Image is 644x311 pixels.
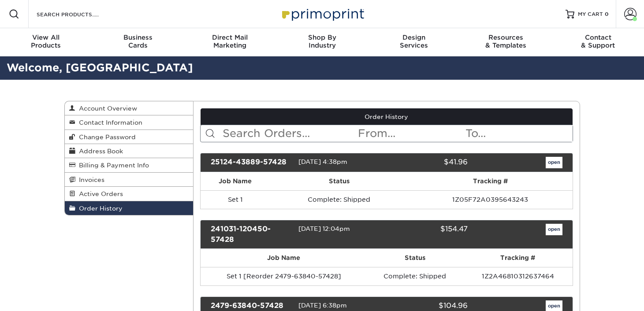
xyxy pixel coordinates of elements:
div: $154.47 [380,224,474,245]
input: To... [465,125,572,142]
a: Account Overview [65,101,194,115]
div: Cards [92,33,184,49]
img: Primoprint [278,4,366,23]
input: SEARCH PRODUCTS..... [36,9,122,19]
a: open [546,224,562,235]
a: open [546,157,562,168]
span: Account Overview [75,105,137,112]
a: Billing & Payment Info [65,158,194,172]
a: Change Password [65,130,194,144]
span: 0 [605,11,609,17]
th: Tracking # [408,172,572,190]
span: MY CART [578,11,603,18]
span: [DATE] 12:04pm [298,225,350,232]
a: Order History [65,201,194,215]
a: Invoices [65,173,194,187]
span: [DATE] 6:38pm [298,302,347,309]
th: Status [270,172,408,190]
td: 1Z05F72A0395643243 [408,190,572,209]
div: 241031-120450-57428 [204,224,298,245]
span: Change Password [75,133,136,141]
a: DesignServices [368,28,460,56]
td: 1Z2A46810312637464 [463,267,573,285]
th: Job Name [201,172,270,190]
span: Billing & Payment Info [75,162,149,169]
span: Resources [460,33,552,41]
span: Direct Mail [184,33,276,41]
div: Marketing [184,33,276,49]
a: Shop ByIndustry [276,28,368,56]
span: Order History [75,205,123,212]
th: Tracking # [463,249,573,267]
td: Set 1 [201,190,270,209]
div: Services [368,33,460,49]
a: Direct MailMarketing [184,28,276,56]
span: Design [368,33,460,41]
span: Active Orders [75,190,123,197]
span: Contact Information [75,119,142,126]
a: BusinessCards [92,28,184,56]
div: & Templates [460,33,552,49]
span: Address Book [75,148,123,155]
a: Active Orders [65,187,194,201]
a: Address Book [65,144,194,158]
div: $41.96 [380,157,474,168]
a: Contact& Support [552,28,644,56]
input: Search Orders... [222,125,357,142]
td: Complete: Shipped [270,190,408,209]
td: Set 1 [Reorder 2479-63840-57428] [201,267,367,285]
div: & Support [552,33,644,49]
span: [DATE] 4:38pm [298,158,347,165]
span: Business [92,33,184,41]
div: 25124-43889-57428 [204,157,298,168]
td: Complete: Shipped [367,267,463,285]
span: Contact [552,33,644,41]
a: Contact Information [65,115,194,130]
a: Resources& Templates [460,28,552,56]
input: From... [357,125,465,142]
th: Status [367,249,463,267]
th: Job Name [201,249,367,267]
span: Invoices [75,176,104,183]
div: Industry [276,33,368,49]
a: Order History [201,108,573,125]
span: Shop By [276,33,368,41]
